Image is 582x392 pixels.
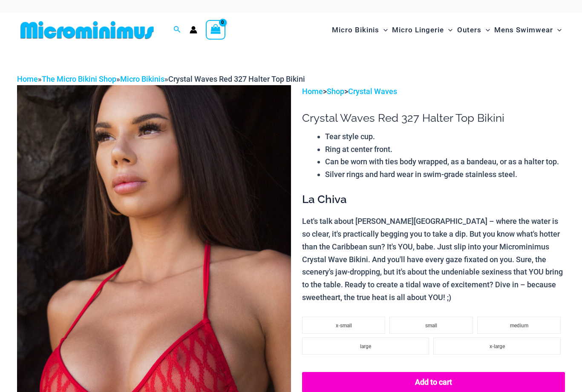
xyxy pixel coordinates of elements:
a: Micro LingerieMenu ToggleMenu Toggle [390,17,455,43]
li: small [389,317,473,334]
p: > > [302,85,565,98]
p: Let's talk about [PERSON_NAME][GEOGRAPHIC_DATA] – where the water is so clear, it's practically b... [302,215,565,303]
li: x-large [433,338,561,355]
span: » » » [17,74,305,83]
span: Menu Toggle [379,19,388,41]
a: The Micro Bikini Shop [42,74,116,83]
a: Search icon link [173,25,181,35]
nav: Site Navigation [328,16,565,44]
h3: La Chiva [302,192,565,207]
a: Crystal Waves [348,87,397,96]
a: Shop [327,87,344,96]
a: Micro BikinisMenu ToggleMenu Toggle [330,17,390,43]
h1: Crystal Waves Red 327 Halter Top Bikini [302,112,565,125]
li: large [302,338,429,355]
span: Menu Toggle [444,19,452,41]
span: Micro Bikinis [332,19,379,41]
span: Mens Swimwear [494,19,553,41]
li: Silver rings and hard wear in swim-grade stainless steel. [325,168,565,181]
span: x-small [336,323,352,329]
a: Home [17,74,38,83]
span: Menu Toggle [553,19,562,41]
a: OutersMenu ToggleMenu Toggle [455,17,492,43]
img: MM SHOP LOGO FLAT [17,20,157,40]
a: View Shopping Cart, empty [206,20,225,40]
span: medium [510,323,528,329]
span: Menu Toggle [481,19,490,41]
li: Tear style cup. [325,130,565,143]
li: x-small [302,317,386,334]
span: x-large [490,343,505,349]
span: Micro Lingerie [392,19,444,41]
span: small [425,323,437,329]
a: Micro Bikinis [120,74,164,83]
a: Mens SwimwearMenu ToggleMenu Toggle [492,17,564,43]
a: Home [302,87,323,96]
li: Ring at center front. [325,143,565,156]
a: Account icon link [190,26,197,34]
span: Crystal Waves Red 327 Halter Top Bikini [168,74,305,83]
li: medium [477,317,561,334]
span: large [360,343,371,349]
li: Can be worn with ties body wrapped, as a bandeau, or as a halter top. [325,155,565,168]
span: Outers [457,19,481,41]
